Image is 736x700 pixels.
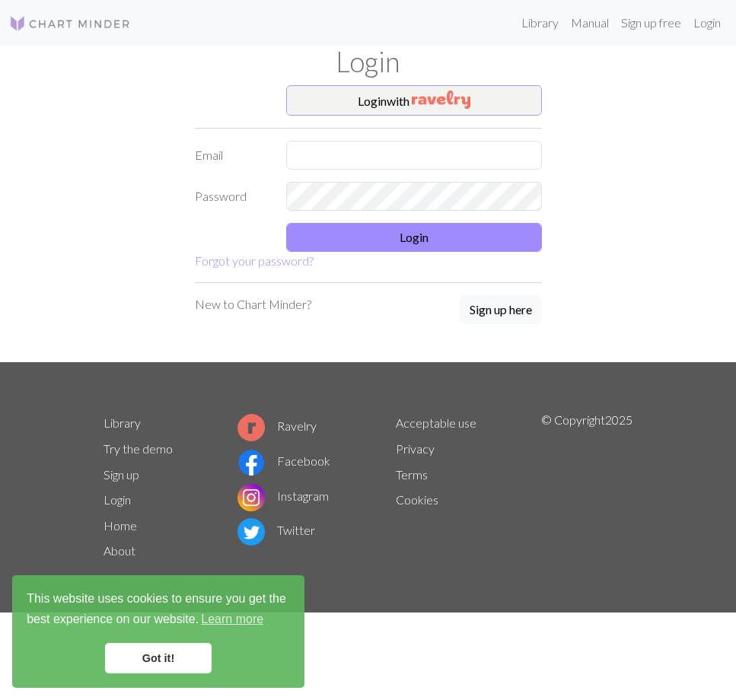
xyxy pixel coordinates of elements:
a: Acceptable use [396,415,476,430]
a: Twitter [237,523,315,537]
a: learn more about cookies [199,608,266,631]
a: Try the demo [104,441,173,456]
img: Ravelry [412,91,470,109]
a: Forgot your password? [195,253,314,268]
a: Sign up [104,467,139,482]
label: Email [186,141,277,170]
a: Login [687,8,727,38]
a: Login [104,492,131,507]
a: Privacy [396,441,435,456]
h1: Login [94,46,642,79]
label: Password [186,182,277,211]
a: Sign up free [615,8,687,38]
p: © Copyright 2025 [541,411,632,565]
img: Logo [9,14,131,33]
button: Sign up here [460,295,542,324]
img: Twitter logo [237,518,265,546]
p: New to Chart Minder? [195,295,311,313]
a: Ravelry [237,418,317,433]
a: dismiss cookie message [105,643,212,673]
img: Facebook logo [237,449,265,476]
a: Instagram [237,488,329,503]
a: Manual [565,8,615,38]
a: Facebook [237,453,330,468]
a: Home [104,518,137,533]
img: Ravelry logo [237,414,265,441]
a: Library [515,8,565,38]
a: Library [104,415,141,430]
a: About [104,543,135,558]
a: Sign up here [460,295,542,326]
img: Instagram logo [237,484,265,511]
div: cookieconsent [12,575,304,688]
span: This website uses cookies to ensure you get the best experience on our website. [27,590,290,631]
a: Terms [396,467,428,482]
button: Login [286,223,542,252]
a: Cookies [396,492,438,507]
button: Loginwith [286,85,542,116]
